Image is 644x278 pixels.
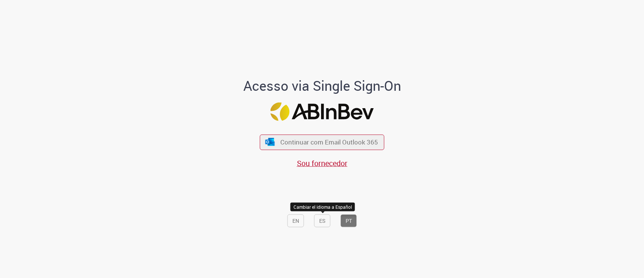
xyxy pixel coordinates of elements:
button: ES [314,214,330,227]
img: Logo ABInBev [271,103,374,121]
div: Cambiar el idioma a Español [290,202,355,211]
a: Sou fornecedor [297,158,347,168]
button: EN [287,214,304,227]
img: ícone Azure/Microsoft 360 [264,138,275,146]
span: Continuar com Email Outlook 365 [280,138,378,146]
button: ícone Azure/Microsoft 360 Continuar com Email Outlook 365 [260,134,384,150]
h1: Acesso via Single Sign-On [217,78,427,93]
button: PT [341,214,357,227]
